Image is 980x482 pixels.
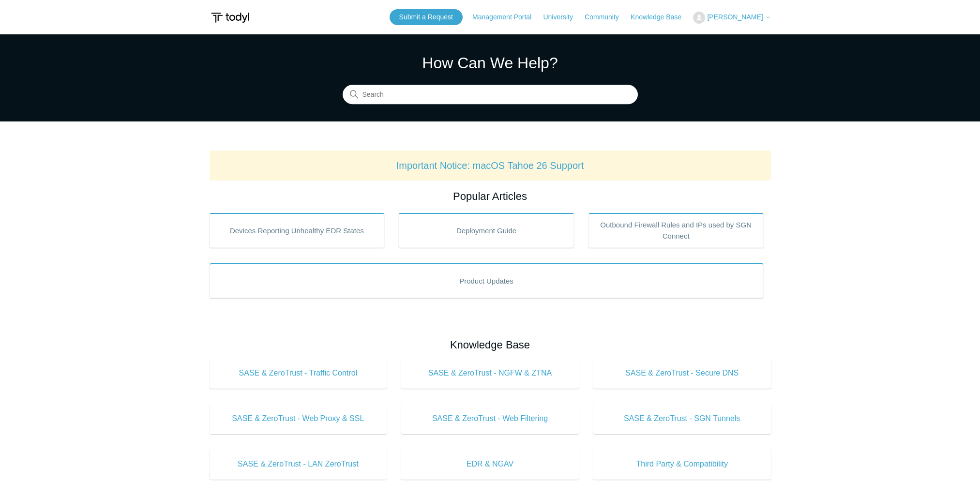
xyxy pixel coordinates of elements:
span: SASE & ZeroTrust - LAN ZeroTrust [224,458,373,470]
a: Third Party & Compatibility [593,449,771,480]
input: Search [343,85,638,105]
span: [PERSON_NAME] [707,13,763,21]
a: Devices Reporting Unhealthy EDR States [210,213,385,248]
a: Knowledge Base [631,12,691,22]
h2: Knowledge Base [210,337,771,353]
span: Third Party & Compatibility [608,458,756,470]
span: SASE & ZeroTrust - NGFW & ZTNA [416,367,564,379]
a: Important Notice: macOS Tahoe 26 Support [396,160,584,171]
a: SASE & ZeroTrust - Web Filtering [401,403,579,434]
a: Community [585,12,629,22]
a: SASE & ZeroTrust - NGFW & ZTNA [401,358,579,389]
h2: Popular Articles [210,188,771,204]
span: SASE & ZeroTrust - Web Proxy & SSL [224,413,373,424]
span: SASE & ZeroTrust - SGN Tunnels [608,413,756,424]
a: University [543,12,582,22]
span: SASE & ZeroTrust - Traffic Control [224,367,373,379]
a: SASE & ZeroTrust - Traffic Control [210,358,387,389]
span: SASE & ZeroTrust - Secure DNS [608,367,756,379]
a: Outbound Firewall Rules and IPs used by SGN Connect [588,213,764,248]
a: SASE & ZeroTrust - Web Proxy & SSL [210,403,387,434]
a: EDR & NGAV [401,449,579,480]
a: Submit a Request [390,9,463,25]
h1: How Can We Help? [343,51,638,75]
img: Todyl Support Center Help Center home page [210,9,251,27]
a: SASE & ZeroTrust - LAN ZeroTrust [210,449,387,480]
a: Management Portal [472,12,541,22]
a: Deployment Guide [399,213,574,248]
a: SASE & ZeroTrust - SGN Tunnels [593,403,771,434]
a: SASE & ZeroTrust - Secure DNS [593,358,771,389]
button: [PERSON_NAME] [693,12,770,24]
span: SASE & ZeroTrust - Web Filtering [416,413,564,424]
a: Product Updates [210,263,764,298]
span: EDR & NGAV [416,458,564,470]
